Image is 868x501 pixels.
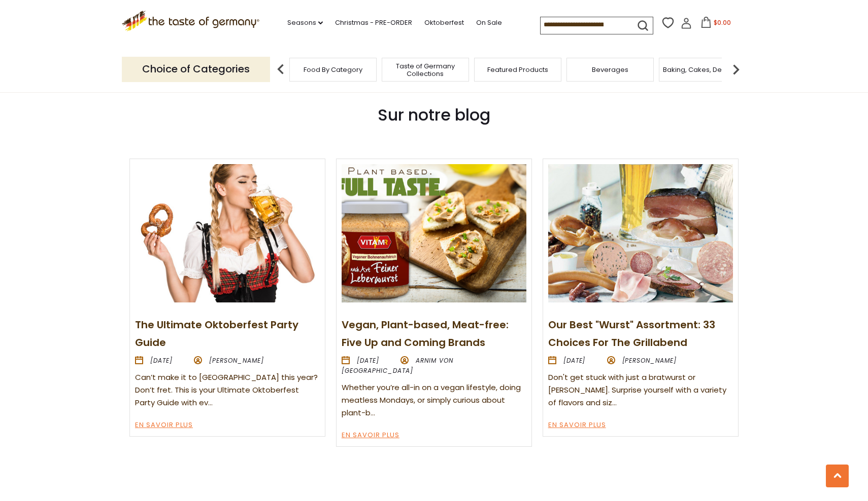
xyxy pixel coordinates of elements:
[548,318,715,350] a: Our Best "Wurst" Assortment: 33 Choices For The Grillabend
[342,164,526,302] img: Vegan, Plant-based, Meat-free: Five Up and Coming Brands
[694,17,737,32] button: $0.00
[548,371,733,409] div: Don't get stuck with just a bratwurst or [PERSON_NAME]. Surprise yourself with a variety of flavo...
[122,57,270,82] p: Choice of Categories
[663,66,742,73] a: Baking, Cakes, Desserts
[726,59,746,80] img: next arrow
[548,419,606,432] a: En savoir plus
[357,356,379,365] time: [DATE]
[714,18,731,27] span: $0.00
[150,356,173,365] time: [DATE]
[476,17,502,28] a: On Sale
[548,164,733,302] img: Our Best "Wurst" Assortment: 33 Choices For The Grillabend
[335,17,412,28] a: Christmas - PRE-ORDER
[622,356,677,365] span: [PERSON_NAME]
[563,356,586,365] time: [DATE]
[385,62,466,78] a: Taste of Germany Collections
[304,66,362,73] a: Food By Category
[271,59,291,80] img: previous arrow
[342,430,399,442] a: En savoir plus
[135,371,320,409] div: Can’t make it to [GEOGRAPHIC_DATA] this year? Don’t fret. This is your Ultimate Oktoberfest Party...
[129,105,739,125] h3: Sur notre blog
[209,356,264,365] span: [PERSON_NAME]
[342,318,509,350] a: Vegan, Plant-based, Meat-free: Five Up and Coming Brands
[135,318,298,350] a: The Ultimate Oktoberfest Party Guide
[342,356,453,375] span: Arnim von [GEOGRAPHIC_DATA]
[592,66,628,73] a: Beverages
[342,381,526,419] div: Whether you’re all-in on a vegan lifestyle, doing meatless Mondays, or simply curious about plant-b…
[287,17,323,28] a: Seasons
[135,419,193,432] a: En savoir plus
[424,17,464,28] a: Oktoberfest
[487,66,548,73] a: Featured Products
[135,164,320,302] img: The Ultimate Oktoberfest Party Guide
